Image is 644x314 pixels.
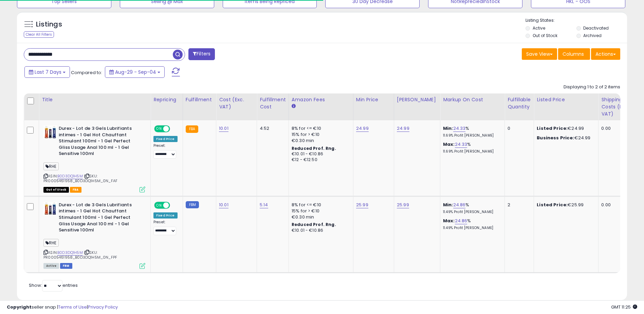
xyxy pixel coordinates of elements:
div: €0.30 min [292,138,348,144]
div: 0.00 [601,202,634,208]
div: ASIN: [43,125,145,192]
b: Reduced Prof. Rng. [292,222,336,227]
div: Fixed Price [153,136,178,142]
a: 10.01 [219,202,228,208]
span: Aug-29 - Sep-04 [115,69,156,75]
b: Reduced Prof. Rng. [292,145,336,151]
span: 2025-09-12 11:25 GMT [611,304,637,310]
span: FBA [70,187,81,193]
img: 41nSuOIHEBL._SL40_.jpg [43,202,57,215]
button: Save View [522,48,557,60]
span: Columns [563,51,584,57]
b: Listed Price: [537,202,568,208]
a: 24.86 [455,217,467,224]
div: €12 - €12.50 [292,157,348,163]
label: Active [533,25,545,31]
span: RHE [43,162,59,170]
p: 11.49% Profit [PERSON_NAME] [443,226,499,230]
div: Clear All Filters [24,31,54,38]
a: 24.33 [455,141,467,148]
a: 24.99 [397,125,409,132]
a: 5.14 [260,202,268,208]
div: % [443,218,499,230]
b: Durex - Lot de 3 Gels Lubrifiants intimes - 1 Gel Hot Chauffant Stimulant 100ml - 1 Gel Perfect G... [59,125,141,159]
a: 25.99 [356,202,368,208]
a: 24.86 [453,202,466,208]
div: Repricing [153,96,180,103]
div: ASIN: [43,202,145,268]
b: Max: [443,217,455,224]
div: seller snap | | [7,304,118,311]
div: % [443,202,499,214]
p: 11.49% Profit [PERSON_NAME] [443,210,499,214]
div: Markup on Cost [443,96,502,103]
div: 15% for > €10 [292,208,348,214]
div: Fulfillment Cost [260,96,286,110]
small: FBM [186,201,199,208]
div: €10.01 - €10.86 [292,151,348,157]
div: % [443,141,499,154]
span: ON [155,202,163,208]
span: All listings that are currently out of stock and unavailable for purchase on Amazon [43,187,69,193]
div: Preset: [153,143,178,159]
div: Displaying 1 to 2 of 2 items [564,84,620,90]
span: FBM [60,263,72,269]
img: 41nSuOIHEBL._SL40_.jpg [43,125,57,139]
div: Min Price [356,96,391,103]
span: OFF [169,202,180,208]
b: Min: [443,125,453,132]
div: Fulfillable Quantity [508,96,531,110]
span: Last 7 Days [35,69,61,75]
button: Last 7 Days [24,66,70,78]
a: 24.33 [453,125,466,132]
b: Max: [443,141,455,147]
a: B0D3DQ1H5M [57,173,83,179]
div: Fulfillment [186,96,213,103]
p: 11.69% Profit [PERSON_NAME] [443,149,499,154]
button: Aug-29 - Sep-04 [105,66,165,78]
div: €24.99 [537,135,593,141]
div: €10.01 - €10.86 [292,228,348,233]
p: 11.69% Profit [PERSON_NAME] [443,133,499,138]
b: Business Price: [537,135,574,141]
div: 2 [508,202,529,208]
div: €24.99 [537,125,593,132]
th: The percentage added to the cost of goods (COGS) that forms the calculator for Min & Max prices. [440,93,505,120]
b: Listed Price: [537,125,568,132]
button: Columns [558,48,590,60]
span: ON [155,126,163,132]
a: B0D3DQ1H5M [57,250,83,256]
span: All listings currently available for purchase on Amazon [43,263,59,269]
div: 0.00 [601,125,634,132]
small: FBA [186,125,198,133]
div: €0.30 min [292,214,348,220]
button: Filters [188,48,215,60]
label: Archived [583,33,602,38]
div: Shipping Costs (Exc. VAT) [601,96,636,118]
div: [PERSON_NAME] [397,96,437,103]
b: Min: [443,202,453,208]
span: OFF [169,126,180,132]
strong: Copyright [7,304,32,310]
div: 8% for <= €10 [292,125,348,132]
a: 25.99 [397,202,409,208]
label: Out of Stock [533,33,557,38]
div: Amazon Fees [292,96,350,103]
div: Preset: [153,220,178,235]
span: Compared to: [71,69,102,76]
b: Durex - Lot de 3 Gels Lubrifiants intimes - 1 Gel Hot Chauffant Stimulant 100ml - 1 Gel Perfect G... [59,202,141,235]
a: Terms of Use [58,304,87,310]
a: 10.01 [219,125,228,132]
div: 8% for <= €10 [292,202,348,208]
div: Listed Price [537,96,595,103]
div: Fixed Price [153,212,178,219]
div: Title [42,96,148,103]
button: Actions [591,48,620,60]
span: | SKU: PR0005461958_B0D3DQ1H5M_0N_FAF [43,173,117,184]
div: 15% for > €10 [292,132,348,138]
div: €25.99 [537,202,593,208]
div: Cost (Exc. VAT) [219,96,254,110]
span: RHE [43,239,59,247]
a: Privacy Policy [88,304,118,310]
a: 24.99 [356,125,369,132]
